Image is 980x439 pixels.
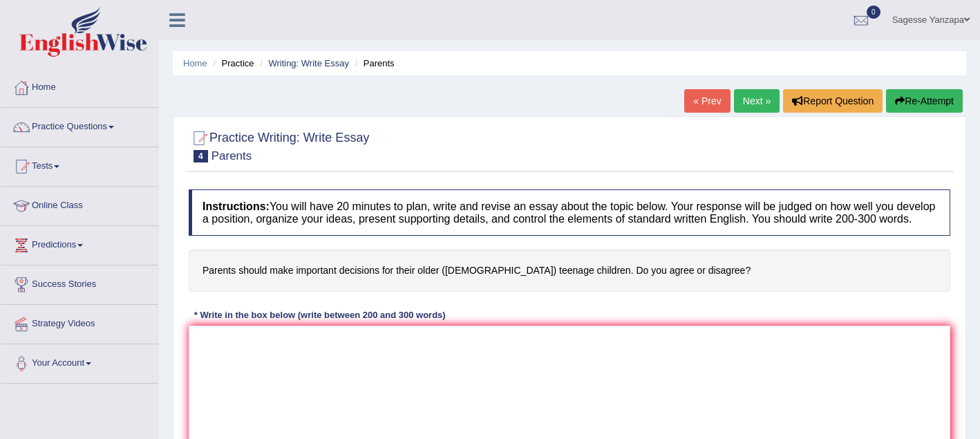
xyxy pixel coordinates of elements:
div: * Write in the box below (write between 200 and 300 words) [189,309,451,322]
small: Parents [211,149,252,162]
button: Report Question [783,89,883,113]
a: « Prev [684,89,730,113]
span: 4 [194,150,208,162]
h4: Parents should make important decisions for their older ([DEMOGRAPHIC_DATA]) teenage children. Do... [189,250,950,292]
h4: You will have 20 minutes to plan, write and revise an essay about the topic below. Your response ... [189,189,950,236]
b: Instructions: [202,200,270,212]
a: Home [1,68,158,103]
button: Re-Attempt [886,89,963,113]
a: Writing: Write Essay [268,58,349,68]
a: Predictions [1,226,158,261]
span: 0 [867,6,880,19]
a: Tests [1,147,158,182]
li: Parents [352,57,395,70]
a: Practice Questions [1,108,158,142]
a: Success Stories [1,265,158,300]
a: Online Class [1,187,158,221]
li: Practice [209,57,254,70]
a: Home [183,58,207,68]
h2: Practice Writing: Write Essay [189,128,369,162]
a: Next » [734,89,780,113]
a: Your Account [1,344,158,379]
a: Strategy Videos [1,305,158,339]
